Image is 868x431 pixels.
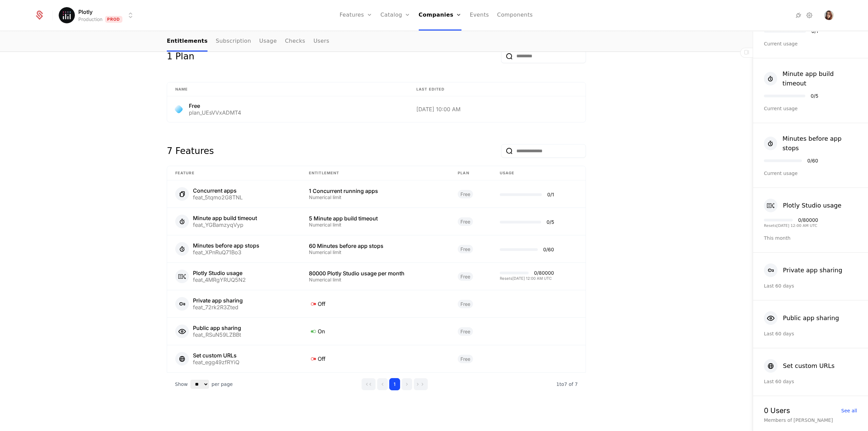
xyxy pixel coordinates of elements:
div: 0 / 1 [547,192,554,197]
div: Numerical limit [309,250,441,255]
button: Minute app build timeout [764,69,857,88]
div: feat_5tqmo2G8TNL [193,195,243,200]
div: Private app sharing [193,298,243,303]
a: Checks [285,32,305,52]
div: Off [309,299,441,308]
div: See all [841,408,857,413]
div: Resets [DATE] 12:00 AM UTC [500,277,554,280]
button: Open user button [824,11,834,20]
div: Numerical limit [309,222,441,227]
th: Name [167,82,408,97]
div: Free [189,103,241,109]
div: Last 60 days [764,282,857,289]
span: Show [175,381,188,388]
button: Private app sharing [764,263,842,277]
div: Last 60 days [764,378,857,385]
th: Usage [492,166,586,180]
div: feat_YGBamzyqVyp [193,222,257,228]
div: 0 / 80000 [534,271,554,275]
div: Private app sharing [783,266,842,275]
div: feat_4MRgYRUQ5N2 [193,277,246,282]
button: Set custom URLs [764,359,834,373]
div: Last 60 days [764,330,857,337]
div: 80000 Plotly Studio usage per month [309,271,441,276]
div: Public app sharing [783,313,839,323]
div: feat_egg49zfRYiQ [193,359,239,365]
button: Select environment [61,8,135,23]
th: Entitlement [301,166,450,180]
div: Off [309,354,441,363]
ul: Choose Sub Page [167,32,329,52]
div: Numerical limit [309,195,441,200]
button: Go to previous page [377,378,388,390]
a: Settings [805,11,813,19]
img: Plotly [59,7,75,23]
nav: Main [167,32,586,52]
div: [DATE] 10:00 AM [416,106,577,112]
button: Go to first page [361,378,376,390]
div: Minutes before app stops [783,134,857,153]
span: Free [458,272,473,281]
div: Current usage [764,40,857,47]
div: 0 Users [764,407,790,414]
div: Minutes before app stops [193,243,259,248]
div: Numerical limit [309,277,441,282]
div: This month [764,235,857,241]
span: Free [458,327,473,336]
button: Go to page 1 [389,378,400,390]
div: 0 / 5 [547,220,554,224]
span: Free [458,355,473,363]
div: 0 / 60 [807,158,818,163]
a: Usage [259,32,277,52]
div: 0 / 80000 [798,218,818,222]
button: Go to next page [401,378,412,390]
div: 1 Plan [167,50,194,63]
span: Plotly [78,8,93,16]
div: 0 / 5 [811,94,818,98]
div: Table pagination [167,373,586,396]
div: 0 / 60 [543,247,554,252]
button: Public app sharing [764,311,839,325]
div: 7 Features [167,144,214,158]
div: Set custom URLs [193,353,239,358]
div: On [309,327,441,336]
button: Go to last page [414,378,428,390]
img: Jessica Beaudoin [824,11,834,20]
div: Resets [DATE] 12:00 AM UTC [764,224,818,228]
div: 5 Minute app build timeout [309,216,441,221]
span: Prod [105,16,122,23]
div: feat_72rk2R3Zted [193,305,243,310]
div: Plotly Studio usage [783,201,842,210]
a: Users [313,32,329,52]
span: 1 to 7 of [556,381,575,387]
button: Plotly Studio usage [764,199,842,212]
div: Public app sharing [193,325,241,331]
div: Minute app build timeout [193,215,257,221]
div: Production [78,16,102,23]
div: Minute app build timeout [783,69,857,88]
button: Minutes before app stops [764,134,857,153]
th: Last edited [408,82,586,97]
div: Set custom URLs [783,361,834,371]
span: per page [212,381,233,388]
div: feat_XPnRuQ71Bo3 [193,250,259,255]
div: 0 / 1 [811,29,818,34]
div: 1 Concurrent running apps [309,188,441,194]
select: Select page size [191,380,209,389]
div: 60 Minutes before app stops [309,243,441,249]
span: Free [458,217,473,226]
div: Current usage [764,105,857,112]
div: Concurrent apps [193,188,243,193]
div: Current usage [764,170,857,177]
span: 7 [556,381,578,387]
div: Page navigation [361,378,428,390]
th: plan [450,166,492,180]
div: Members of [PERSON_NAME] [764,417,857,424]
div: Plotly Studio usage [193,270,246,276]
a: Subscription [216,32,251,52]
a: Integrations [794,11,803,19]
span: Free [458,190,473,198]
div: plan_UEsVVxADMT4 [189,110,241,115]
a: Entitlements [167,32,208,52]
span: Free [458,245,473,253]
